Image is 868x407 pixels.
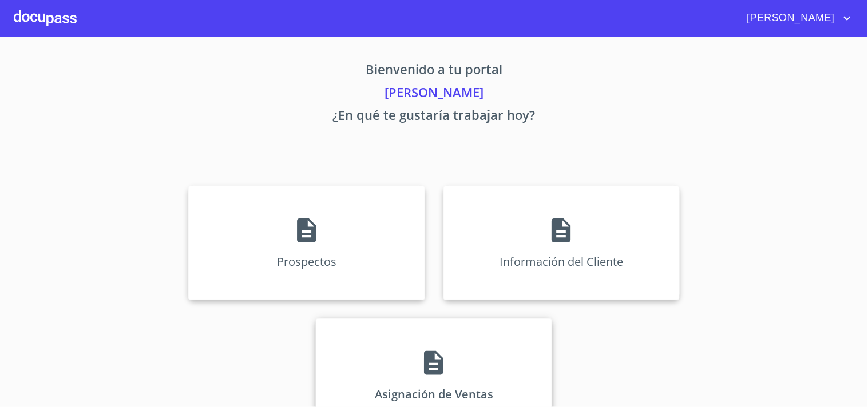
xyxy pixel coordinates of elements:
[500,254,623,269] p: Información del Cliente
[375,386,493,402] p: Asignación de Ventas
[277,254,336,269] p: Prospectos
[739,9,854,27] button: account of current user
[739,9,841,27] span: [PERSON_NAME]
[82,106,787,129] p: ¿En qué te gustaría trabajar hoy?
[82,83,787,106] p: [PERSON_NAME]
[82,60,787,83] p: Bienvenido a tu portal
